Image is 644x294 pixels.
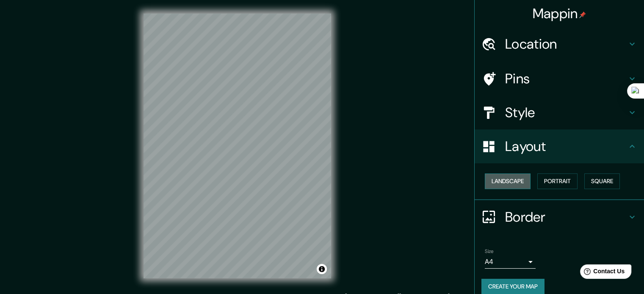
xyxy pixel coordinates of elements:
button: Toggle attribution [317,264,327,274]
button: Portrait [537,173,578,189]
h4: Pins [505,70,627,87]
canvas: Map [144,14,331,278]
div: Layout [475,129,644,163]
label: Size [485,247,494,255]
button: Landscape [485,173,531,189]
img: pin-icon.png [579,11,586,18]
h4: Style [505,104,627,121]
h4: Location [505,36,627,52]
div: Location [475,27,644,61]
h4: Border [505,209,627,225]
h4: Layout [505,138,627,155]
button: Square [584,173,620,189]
div: Style [475,96,644,129]
iframe: Help widget launcher [569,261,635,285]
div: Pins [475,62,644,96]
h4: Mappin [533,5,586,22]
div: A4 [485,255,536,269]
div: Border [475,200,644,234]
